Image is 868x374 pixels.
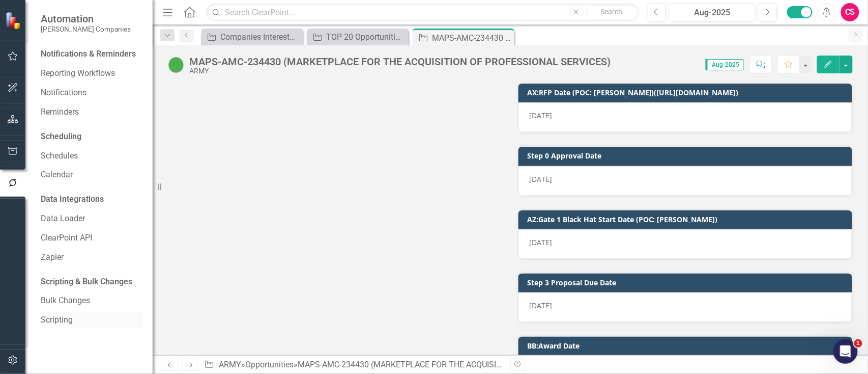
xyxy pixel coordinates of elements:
a: Data Loader [41,213,142,225]
img: ClearPoint Strategy [5,11,23,30]
small: [PERSON_NAME] Companies [41,25,131,33]
span: [DATE] [529,174,552,184]
iframe: Intercom live chat [833,339,858,364]
span: [DATE] [529,111,552,120]
button: CS [841,3,859,21]
div: ARMY [189,67,611,75]
h3: AZ:Gate 1 Black Hat Start Date (POC: [PERSON_NAME]) [527,216,847,223]
a: ARMY [219,360,241,369]
a: TOP 20 Opportunities ([DATE] Process) [309,31,406,43]
img: Active [168,57,184,73]
button: Aug-2025 [669,3,756,21]
div: TOP 20 Opportunities ([DATE] Process) [326,31,406,43]
div: MAPS-AMC-234430 (MARKETPLACE FOR THE ACQUISITION OF PROFESSIONAL SERVICES) [298,360,629,369]
h3: Step 3 Proposal Due Date [527,279,847,286]
a: Calendar [41,169,142,181]
h3: BB:Award Date [527,342,847,350]
a: Opportunities [245,360,294,369]
h3: Step 0 Approval Date [527,152,847,159]
a: Reminders [41,106,142,118]
a: Bulk Changes [41,295,142,307]
div: Scripting & Bulk Changes [41,276,132,288]
div: Aug-2025 [672,7,752,19]
button: Search [586,5,637,19]
div: Data Integrations [41,194,104,205]
div: MAPS-AMC-234430 (MARKETPLACE FOR THE ACQUISITION OF PROFESSIONAL SERVICES) [189,56,611,67]
span: Aug-2025 [706,59,744,70]
a: Scripting [41,314,142,326]
a: Companies Interested Report [204,31,300,43]
div: Scheduling [41,131,81,143]
a: Schedules [41,150,142,162]
span: Automation [41,13,131,25]
div: Companies Interested Report [220,31,300,43]
a: Notifications [41,87,142,99]
div: » » [204,359,503,371]
span: Search [600,8,622,16]
span: [DATE] [529,237,552,247]
a: Zapier [41,252,142,263]
h3: AX:RFP Date (POC: [PERSON_NAME])([URL][DOMAIN_NAME]) [527,89,847,96]
a: Reporting Workflows [41,68,142,79]
div: Notifications & Reminders [41,48,136,60]
span: 1 [854,339,862,348]
a: ClearPoint API [41,232,142,244]
input: Search ClearPoint... [206,4,639,21]
div: MAPS-AMC-234430 (MARKETPLACE FOR THE ACQUISITION OF PROFESSIONAL SERVICES) [432,32,512,44]
span: [DATE] [529,301,552,310]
